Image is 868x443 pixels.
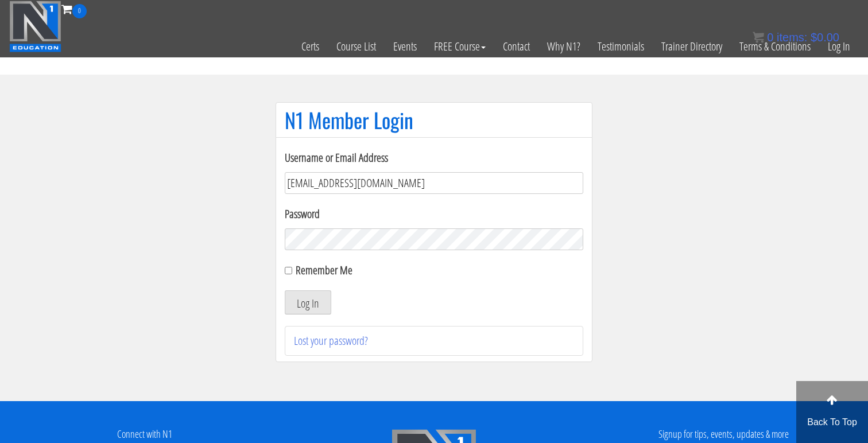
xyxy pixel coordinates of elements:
[72,4,87,18] span: 0
[731,18,819,75] a: Terms & Conditions
[494,18,538,75] a: Contact
[589,18,653,75] a: Testimonials
[61,1,87,17] a: 0
[285,290,331,314] button: Log In
[9,1,61,52] img: n1-education
[538,18,589,75] a: Why N1?
[819,18,859,75] a: Log In
[9,429,281,440] h4: Connect with N1
[285,149,583,166] label: Username or Email Address
[385,18,425,75] a: Events
[753,32,764,43] img: icon11.png
[328,18,385,75] a: Course List
[753,31,839,44] a: 0 items: $0.00
[285,108,583,131] h1: N1 Member Login
[653,18,731,75] a: Trainer Directory
[777,31,807,44] span: items:
[587,429,859,440] h4: Signup for tips, events, updates & more
[294,333,368,348] a: Lost your password?
[296,262,352,278] label: Remember Me
[425,18,494,75] a: FREE Course
[293,18,328,75] a: Certs
[285,205,583,223] label: Password
[811,31,839,44] bdi: 0.00
[796,415,868,429] p: Back To Top
[811,31,817,44] span: $
[767,31,773,44] span: 0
